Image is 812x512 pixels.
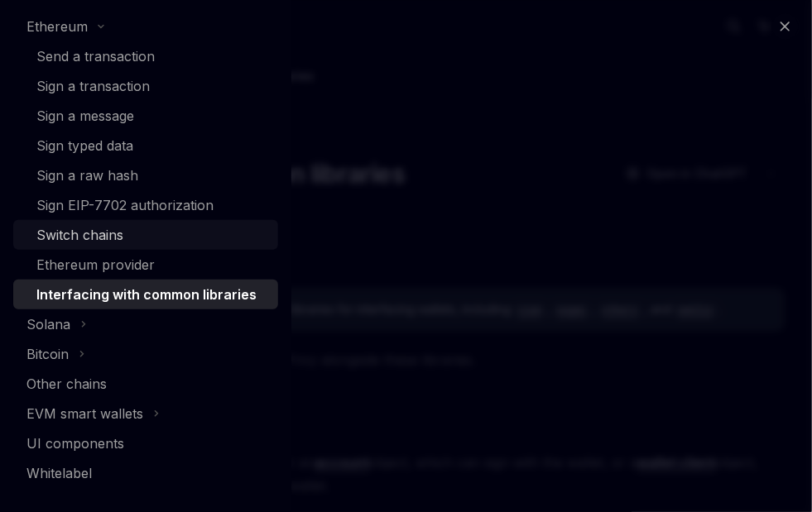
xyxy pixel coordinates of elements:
a: UI components [13,428,278,458]
div: Bitcoin [26,344,69,364]
a: Sign typed data [13,131,278,160]
div: UI components [26,433,124,453]
a: Ethereum provider [13,250,278,280]
div: Sign a raw hash [36,165,138,185]
div: Sign a transaction [36,76,150,96]
div: Ethereum [26,17,88,36]
a: Sign EIP-7702 authorization [13,190,278,220]
div: Whitelabel [26,463,92,483]
div: Switch chains [36,225,123,245]
div: Interfacing with common libraries [36,285,257,304]
a: Sign a transaction [13,71,278,101]
div: Send a transaction [36,46,155,66]
a: Switch chains [13,220,278,250]
div: Sign a message [36,106,134,126]
a: Whitelabel [13,458,278,488]
div: EVM smart wallets [26,404,143,423]
div: Sign EIP-7702 authorization [36,195,214,215]
div: Other chains [26,374,107,394]
a: Interfacing with common libraries [13,280,278,309]
div: Ethereum provider [36,255,155,275]
a: Send a transaction [13,41,278,71]
a: Other chains [13,369,278,399]
div: Sign typed data [36,136,133,156]
a: Sign a message [13,101,278,131]
div: Solana [26,314,70,334]
a: Sign a raw hash [13,160,278,190]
